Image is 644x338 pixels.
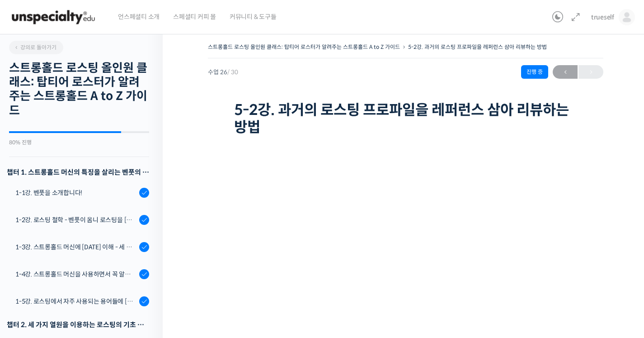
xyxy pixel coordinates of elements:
[208,69,238,75] span: 수업 26
[591,13,614,21] span: trueself
[521,65,548,79] div: 진행 중
[15,296,136,306] div: 1-5강. 로스팅에서 자주 사용되는 용어들에 [DATE] 이해
[208,43,400,50] a: 스트롱홀드 로스팅 올인원 클래스: 탑티어 로스터가 알려주는 스트롱홀드 A to Z 가이드
[9,140,149,145] div: 80% 진행
[227,68,238,76] span: / 30
[9,61,149,118] h2: 스트롱홀드 로스팅 올인원 클래스: 탑티어 로스터가 알려주는 스트롱홀드 A to Z 가이드
[553,65,578,79] a: ←이전
[15,215,136,225] div: 1-2강. 로스팅 철학 - 벤풋이 옴니 로스팅을 [DATE] 않는 이유
[15,269,136,279] div: 1-4강. 스트롱홀드 머신을 사용하면서 꼭 알고 있어야 할 유의사항
[7,166,149,178] h3: 챕터 1. 스트롱홀드 머신의 특징을 살리는 벤풋의 로스팅 방식
[553,66,578,78] span: ←
[408,43,547,50] a: 5-2강. 과거의 로스팅 프로파일을 레퍼런스 삼아 리뷰하는 방법
[14,44,56,51] span: 강의로 돌아가기
[7,319,149,331] div: 챕터 2. 세 가지 열원을 이용하는 로스팅의 기초 설계
[234,101,578,136] h1: 5-2강. 과거의 로스팅 프로파일을 레퍼런스 삼아 리뷰하는 방법
[9,41,63,54] a: 강의로 돌아가기
[15,188,136,198] div: 1-1강. 벤풋을 소개합니다!
[15,242,136,252] div: 1-3강. 스트롱홀드 머신에 [DATE] 이해 - 세 가지 열원이 만들어내는 변화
